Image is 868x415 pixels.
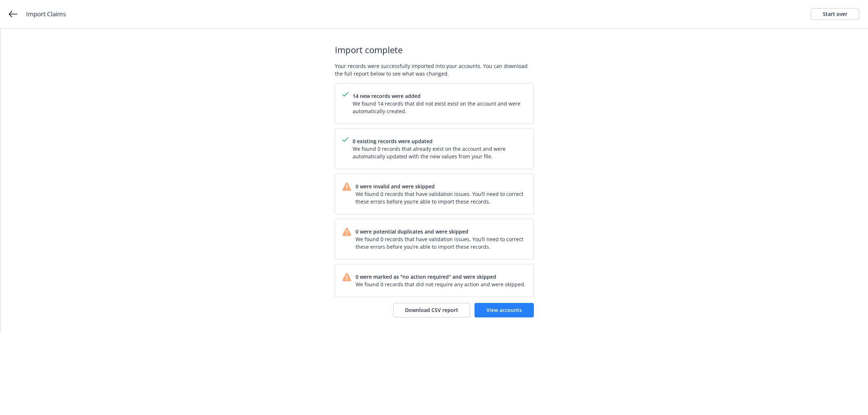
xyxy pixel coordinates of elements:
[356,190,526,205] span: We found 0 records that have validation issues. You’ll need to correct these errors before you’re...
[356,228,526,235] span: 0 were potential duplicates and were skipped
[353,137,526,145] span: 0 existing records were updated
[353,100,526,115] span: We found 14 records that did not exist exist on the account and were automatically created.
[356,235,526,251] span: We found 0 records that have validation issues. You’ll need to correct these errors before you’re...
[353,145,526,160] span: We found 0 records that already exist on the account and were automatically updated with the new ...
[335,43,534,56] span: Import complete
[811,8,859,20] a: Start over
[356,183,526,190] span: 0 were invalid and were skipped
[475,303,534,317] a: View accounts
[356,281,526,288] span: We found 0 records that did not require any action and were skipped.
[356,273,526,281] span: 0 were marked as "no action required" and were skipped
[26,9,66,19] span: Import Claims
[335,62,534,77] span: Your records were successfully imported into your accounts. You can download the full report belo...
[353,92,526,100] span: 14 new records were added
[405,307,458,313] span: Download CSV report
[823,9,847,20] div: Start over
[393,303,470,317] button: Download CSV report
[486,307,522,313] span: View accounts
